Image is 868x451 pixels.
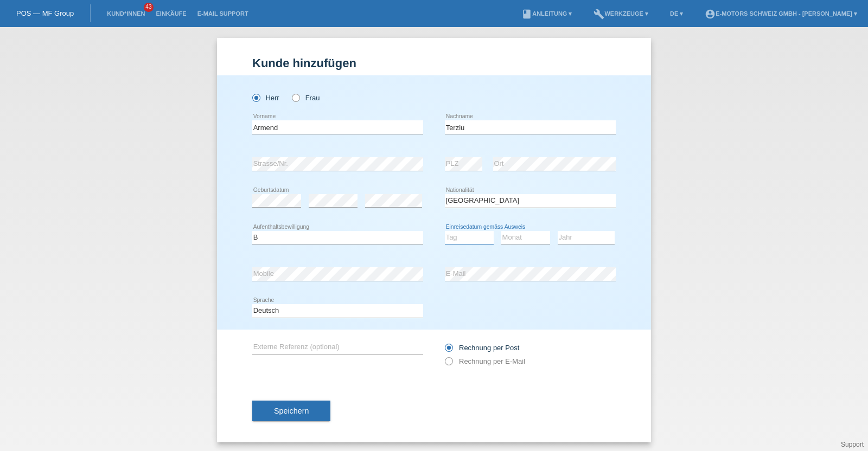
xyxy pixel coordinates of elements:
a: POS — MF Group [16,9,74,17]
span: 43 [144,3,154,12]
h1: Kunde hinzufügen [252,56,616,70]
input: Rechnung per E-Mail [445,357,452,371]
a: Einkäufe [150,10,192,17]
a: account_circleE-Motors Schweiz GmbH - [PERSON_NAME] ▾ [699,10,863,17]
input: Herr [252,94,259,101]
label: Rechnung per Post [445,344,519,352]
button: Speichern [252,401,330,421]
a: DE ▾ [665,10,688,17]
a: Support [841,441,864,448]
input: Frau [292,94,299,101]
span: Speichern [274,407,309,415]
label: Rechnung per E-Mail [445,357,525,365]
i: build [593,9,604,20]
input: Rechnung per Post [445,344,452,357]
a: Kund*innen [101,10,150,17]
label: Herr [252,94,279,102]
label: Frau [292,94,320,102]
a: E-Mail Support [192,10,254,17]
i: account_circle [705,9,716,20]
a: bookAnleitung ▾ [516,10,577,17]
a: buildWerkzeuge ▾ [588,10,654,17]
i: book [521,9,532,20]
